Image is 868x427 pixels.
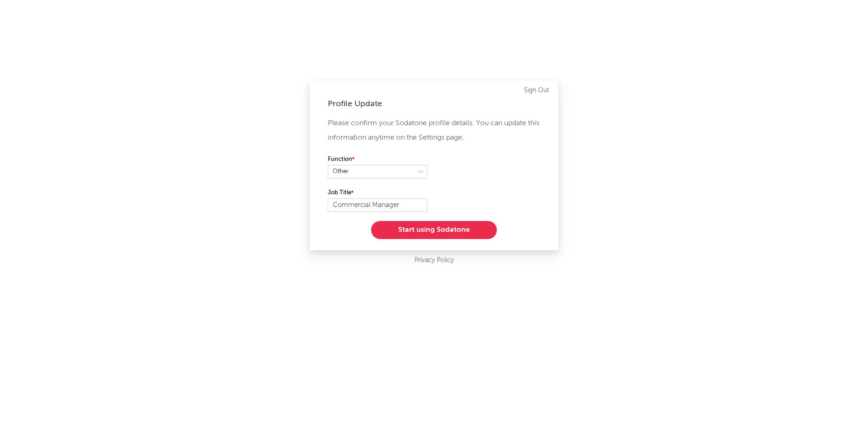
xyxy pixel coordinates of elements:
[524,85,549,96] a: Sign Out
[328,99,540,109] div: Profile Update
[415,255,454,266] a: Privacy Policy
[371,221,497,239] button: Start using Sodatone
[328,116,540,145] p: Please confirm your Sodatone profile details. You can update this information anytime on the Sett...
[328,188,427,198] label: Job Title
[328,154,427,165] label: Function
